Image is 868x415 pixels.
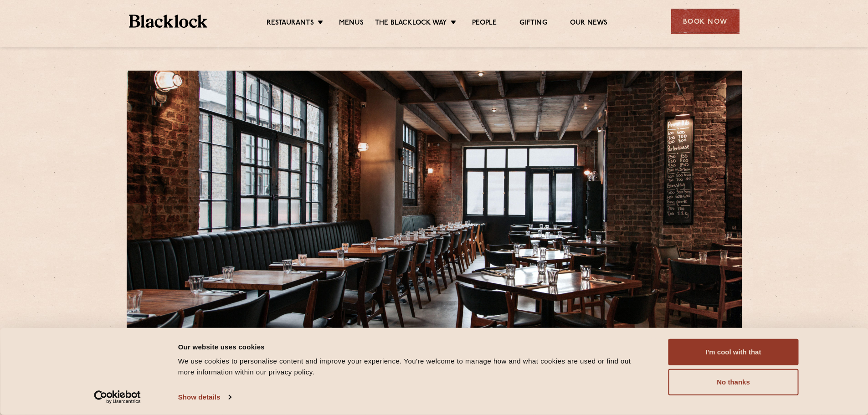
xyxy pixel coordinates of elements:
[267,19,314,29] a: Restaurants
[178,390,231,404] a: Show details
[339,19,364,29] a: Menus
[129,15,208,28] img: BL_Textured_Logo-footer-cropped.svg
[668,339,799,365] button: I'm cool with that
[178,356,648,378] div: We use cookies to personalise content and improve your experience. You're welcome to manage how a...
[570,19,608,29] a: Our News
[472,19,497,29] a: People
[668,369,799,395] button: No thanks
[671,9,740,34] div: Book Now
[375,19,447,29] a: The Blacklock Way
[178,341,648,352] div: Our website uses cookies
[77,390,157,404] a: Usercentrics Cookiebot - opens in a new window
[519,19,547,29] a: Gifting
